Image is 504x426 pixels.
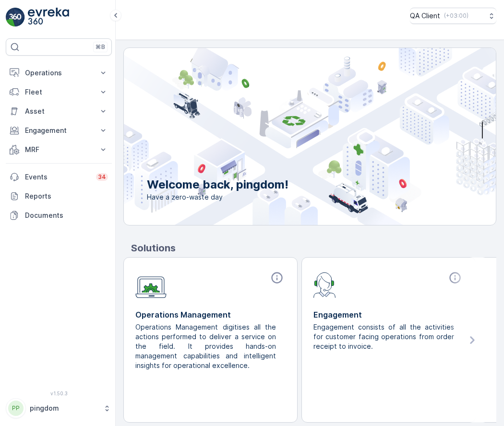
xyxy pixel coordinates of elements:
img: city illustration [81,48,496,225]
span: v 1.50.3 [6,390,112,396]
p: Operations Management digitises all the actions performed to deliver a service on the field. It p... [135,322,278,370]
p: Documents [25,211,108,220]
img: module-icon [135,271,167,298]
p: MRF [25,145,93,154]
button: QA Client(+03:00) [410,8,496,24]
p: Engagement [25,126,93,135]
p: 34 [98,173,106,181]
a: Reports [6,187,112,206]
p: Fleet [25,87,93,97]
button: Engagement [6,121,112,140]
p: QA Client [410,11,440,21]
p: Operations [25,68,93,78]
p: ⌘B [96,43,105,51]
p: Engagement [313,309,464,320]
p: Solutions [131,241,496,255]
button: Fleet [6,83,112,102]
img: module-icon [313,271,336,298]
img: logo [6,8,25,27]
p: Operations Management [135,309,286,320]
p: Engagement consists of all the activities for customer facing operations from order receipt to in... [313,322,456,351]
p: pingdom [30,403,98,413]
a: Events34 [6,167,112,187]
button: Asset [6,102,112,121]
a: Documents [6,206,112,225]
button: PPpingdom [6,398,112,418]
button: MRF [6,140,112,159]
button: Operations [6,63,112,83]
p: ( +03:00 ) [444,12,468,20]
p: Welcome back, pingdom! [147,177,288,192]
img: logo_light-DOdMpM7g.png [28,8,69,27]
p: Asset [25,106,93,116]
p: Events [25,172,90,182]
div: PP [8,401,24,416]
p: Reports [25,191,108,201]
span: Have a zero-waste day [147,192,288,202]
